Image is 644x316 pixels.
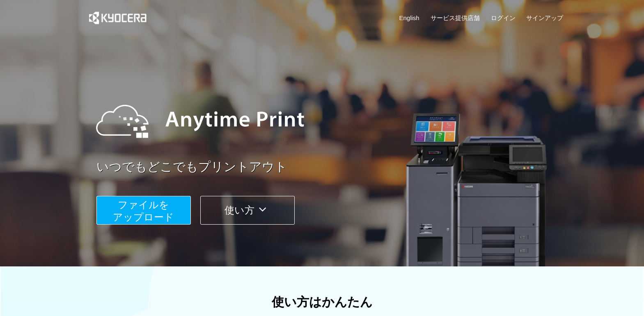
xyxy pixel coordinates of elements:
a: サービス提供店舗 [431,14,480,22]
a: ログイン [491,14,516,22]
span: ファイルを ​​アップロード [113,199,174,223]
button: ファイルを​​アップロード [96,196,191,225]
button: 使い方 [200,196,295,225]
a: いつでもどこでもプリントアウト [96,158,568,176]
a: サインアップ [526,14,563,22]
a: English [399,14,419,22]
